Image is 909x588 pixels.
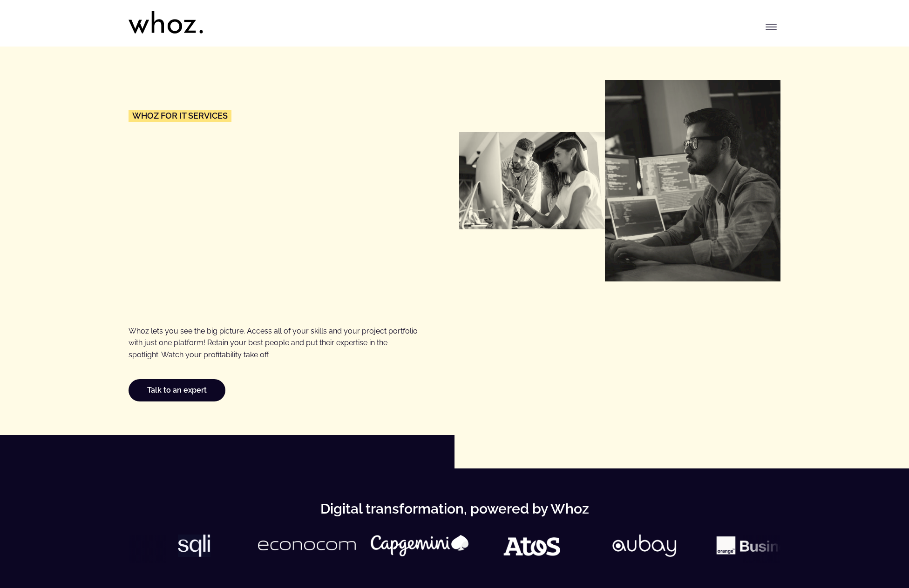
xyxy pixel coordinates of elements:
a: Talk to an expert [129,379,225,401]
p: Whoz lets you see the big picture. Access all of your skills and your project portfolio with just... [129,325,418,361]
span: Whoz for IT services [132,112,228,120]
img: Sociétés numériques [605,80,780,281]
button: Toggle menu [762,18,780,36]
strong: Digital transformation, powered by Whoz [320,501,589,517]
img: ESN [459,132,605,229]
